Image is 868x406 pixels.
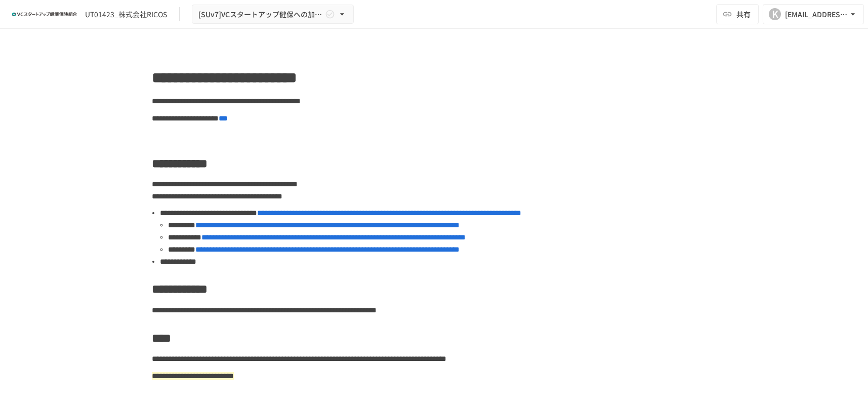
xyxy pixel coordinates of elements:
span: [SUv7]VCスタートアップ健保への加入申請手続き [198,8,323,21]
button: 共有 [716,4,759,24]
div: [EMAIL_ADDRESS][DOMAIN_NAME] [785,8,848,21]
button: [SUv7]VCスタートアップ健保への加入申請手続き [192,5,354,24]
span: 共有 [736,9,751,20]
button: K[EMAIL_ADDRESS][DOMAIN_NAME] [763,4,864,24]
div: UT01423_株式会社RICOS [85,9,167,20]
img: ZDfHsVrhrXUoWEWGWYf8C4Fv4dEjYTEDCNvmL73B7ox [12,6,77,22]
div: K [769,8,781,20]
